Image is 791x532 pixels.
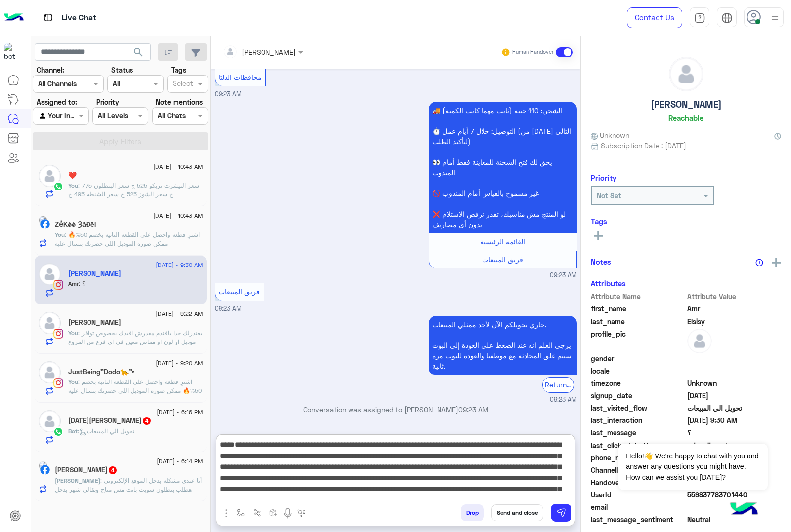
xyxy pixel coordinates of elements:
[687,291,782,302] span: Attribute Value
[233,504,249,521] button: select flow
[591,257,611,266] h6: Notes
[33,132,208,150] button: Apply Filters
[591,390,685,401] span: signup_date
[55,220,96,228] h5: ZẻKǿǿ ȜåĐēl
[39,165,61,187] img: defaultAdmin.png
[601,140,686,151] span: Subscription Date : [DATE]
[727,493,761,527] img: hulul-logo.png
[68,318,121,327] h5: Mohamed Sayed
[687,514,782,525] span: 0
[591,173,616,182] h6: Priority
[4,43,22,61] img: 713415422032625
[429,316,577,375] p: 17/9/2025, 9:23 AM
[480,237,525,246] span: القائمة الرئيسية
[461,504,484,521] button: Drop
[219,287,260,296] span: فريق المبيعات
[62,11,96,25] p: Live Chat
[550,395,577,405] span: 09:23 AM
[687,304,782,314] span: Amr
[157,457,203,466] span: [DATE] - 6:14 PM
[68,427,78,435] span: Bot
[55,477,100,484] span: [PERSON_NAME]
[249,504,265,521] button: Trigger scenario
[39,410,61,432] img: defaultAdmin.png
[68,417,152,425] h5: Ramadan Ahmed
[219,73,262,81] span: محافظات الدلتا
[446,423,477,432] span: 09:23 AM
[39,461,47,470] img: picture
[68,378,78,385] span: You
[687,378,782,388] span: Unknown
[215,90,242,98] span: 09:23 AM
[127,43,151,65] button: search
[591,403,685,413] span: last_visited_flow
[171,78,193,91] div: Select
[215,404,577,415] p: Conversation was assigned to [PERSON_NAME]
[591,514,685,525] span: last_message_sentiment
[482,255,523,264] span: فريق المبيعات
[591,353,685,364] span: gender
[769,12,781,24] img: profile
[109,466,117,474] span: 4
[156,261,203,269] span: [DATE] - 9:30 AM
[40,465,50,475] img: Facebook
[40,219,50,229] img: Facebook
[591,427,685,438] span: last_message
[687,403,782,413] span: تحويل الي المبيعات
[458,405,488,414] span: 09:23 AM
[265,504,282,521] button: create order
[591,378,685,388] span: timezone
[772,258,781,267] img: add
[220,507,232,519] img: send attachment
[143,417,151,425] span: 4
[687,329,712,353] img: defaultAdmin.png
[157,408,203,417] span: [DATE] - 6:16 PM
[542,377,574,392] div: Return to Bot
[68,329,78,337] span: You
[687,366,782,376] span: null
[68,280,79,287] span: Amr
[627,7,682,28] a: Contact Us
[156,97,203,107] label: Note mentions
[755,259,763,266] img: notes
[39,312,61,334] img: defaultAdmin.png
[253,509,261,517] img: Trigger scenario
[156,309,203,318] span: [DATE] - 9:22 AM
[53,329,63,339] img: Instagram
[282,507,294,519] img: send voice note
[153,162,203,171] span: [DATE] - 10:43 AM
[591,490,685,500] span: UserId
[591,130,629,140] span: Unknown
[39,361,61,383] img: defaultAdmin.png
[591,304,685,314] span: first_name
[618,444,767,490] span: Hello!👋 We're happy to chat with you and answer any questions you might have. How can we assist y...
[132,46,144,58] span: search
[668,114,703,122] h6: Reachable
[55,477,202,502] span: أنا عندي مشكلة بدخل الموقع الإلكتروني هطلب بنطلون سويت بانت مش متاح وبقالي شهر بدخل الموضوع مش مت...
[55,466,118,474] h5: Abdel-Aziz Abdel-Dayem
[591,291,685,302] span: Attribute Name
[53,427,63,437] img: WhatsApp
[690,7,709,28] a: tab
[68,329,202,363] span: بعتذرلك جدا يافندم مقدرش افيدك بخصوص توافر موديل او لون او مقاس معين في اي فرع من الفروع نتشرف بز...
[591,279,626,288] h6: Attributes
[37,97,77,107] label: Assigned to:
[591,477,685,488] span: HandoverOn
[591,366,685,376] span: locale
[687,415,782,425] span: 2025-09-17T06:30:49.758Z
[37,65,64,75] label: Channel:
[591,502,685,512] span: email
[215,305,242,312] span: 09:23 AM
[591,217,781,226] h6: Tags
[53,378,63,388] img: Instagram
[4,7,24,28] img: Logo
[491,504,543,521] button: Send and close
[687,353,782,364] span: null
[556,508,566,518] img: send message
[79,280,85,287] span: ؟
[68,182,78,189] span: You
[550,271,577,280] span: 09:23 AM
[96,97,119,107] label: Priority
[68,269,121,278] h5: Amr Elsisy
[53,182,63,191] img: WhatsApp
